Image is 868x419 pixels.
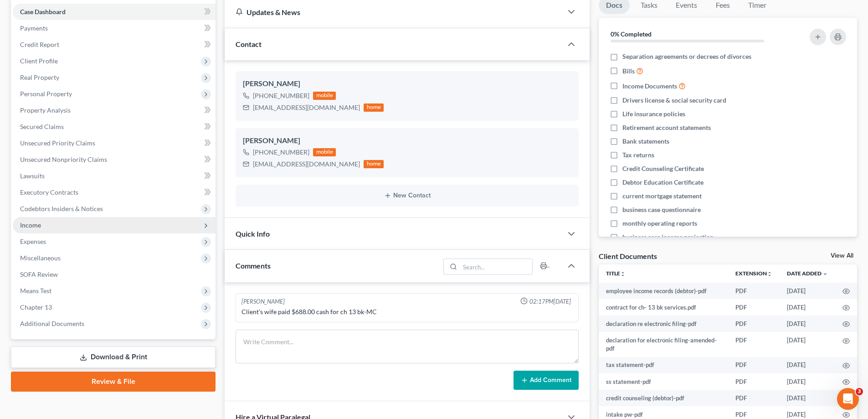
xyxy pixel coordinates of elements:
div: [PHONE_NUMBER] [253,148,309,157]
span: Chapter 13 [20,303,52,311]
td: declaration re electronic filing-pdf [599,316,728,332]
button: New Contact [243,192,571,199]
iframe: Intercom live chat [837,388,859,410]
span: Life insurance policies [622,109,685,119]
td: tax statement-pdf [599,357,728,373]
td: declaration for electronic filing-amended-pdf [599,332,728,357]
i: unfold_more [620,271,626,277]
span: SOFA Review [20,270,58,278]
a: Credit Report [13,36,216,53]
a: Unsecured Priority Claims [13,135,216,151]
td: employee income records (debtor)-pdf [599,283,728,299]
td: PDF [728,357,780,373]
a: Secured Claims [13,119,216,135]
span: Credit Report [20,41,59,48]
span: current mortgage statement [622,191,702,201]
td: PDF [728,390,780,406]
span: Unsecured Priority Claims [20,139,95,147]
i: expand_more [822,271,828,277]
a: Unsecured Nonpriority Claims [13,151,216,168]
span: business case income projection [622,233,714,242]
div: [PERSON_NAME] [243,135,571,146]
span: Executory Contracts [20,188,78,196]
span: Client Profile [20,57,58,65]
div: [PERSON_NAME] [243,78,571,89]
a: Titleunfold_more [606,270,626,277]
div: Client's wife paid $688.00 cash for ch 13 bk-MC [241,307,573,316]
td: [DATE] [780,390,835,406]
span: Credit Counseling Certificate [622,164,704,173]
span: Case Dashboard [20,8,66,16]
span: Tax returns [622,150,654,160]
td: [DATE] [780,373,835,390]
td: [DATE] [780,299,835,316]
div: Updates & News [236,7,551,17]
span: Retirement account statements [622,123,711,132]
span: Property Analysis [20,106,71,114]
a: Date Added expand_more [787,270,828,277]
span: Income [20,221,41,229]
button: Add Comment [514,371,579,390]
a: Review & File [11,372,216,392]
span: Miscellaneous [20,254,61,262]
div: [PERSON_NAME] [241,297,285,306]
span: Income Documents [622,82,677,91]
td: ss statement-pdf [599,373,728,390]
span: monthly operating reports [622,219,697,228]
a: Payments [13,20,216,36]
td: PDF [728,332,780,357]
span: Real Property [20,73,59,81]
div: home [364,160,384,168]
div: mobile [313,148,336,156]
td: PDF [728,316,780,332]
div: [EMAIL_ADDRESS][DOMAIN_NAME] [253,160,360,169]
span: Bills [622,67,635,76]
i: unfold_more [767,271,772,277]
span: Contact [236,40,262,48]
span: Separation agreements or decrees of divorces [622,52,751,61]
a: Lawsuits [13,168,216,184]
div: [PHONE_NUMBER] [253,91,309,100]
a: SOFA Review [13,266,216,283]
td: contract for ch- 13 bk services.pdf [599,299,728,316]
span: Lawsuits [20,172,45,180]
span: Drivers license & social security card [622,96,726,105]
td: PDF [728,299,780,316]
span: Comments [236,261,271,270]
span: Expenses [20,238,46,245]
span: Means Test [20,287,51,295]
td: [DATE] [780,357,835,373]
a: Executory Contracts [13,184,216,201]
span: Quick Info [236,229,270,238]
span: Debtor Education Certificate [622,178,704,187]
td: credit counseling (debtor)-pdf [599,390,728,406]
span: Codebtors Insiders & Notices [20,205,103,212]
td: PDF [728,373,780,390]
span: Bank statements [622,137,669,146]
span: Additional Documents [20,320,84,327]
span: Unsecured Nonpriority Claims [20,155,107,163]
div: [EMAIL_ADDRESS][DOMAIN_NAME] [253,103,360,112]
a: Case Dashboard [13,4,216,20]
span: business case questionnaire [622,205,701,214]
div: mobile [313,92,336,100]
td: [DATE] [780,283,835,299]
a: Download & Print [11,347,216,368]
input: Search... [460,259,533,274]
a: Property Analysis [13,102,216,119]
span: Secured Claims [20,123,64,130]
td: [DATE] [780,332,835,357]
strong: 0% Completed [611,30,652,38]
td: PDF [728,283,780,299]
span: 3 [856,388,863,395]
a: Extensionunfold_more [735,270,772,277]
span: Payments [20,24,48,32]
a: View All [831,253,853,259]
div: Client Documents [599,251,657,261]
td: [DATE] [780,316,835,332]
span: Personal Property [20,90,72,98]
span: 02:17PM[DATE] [529,297,571,306]
div: home [364,103,384,112]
